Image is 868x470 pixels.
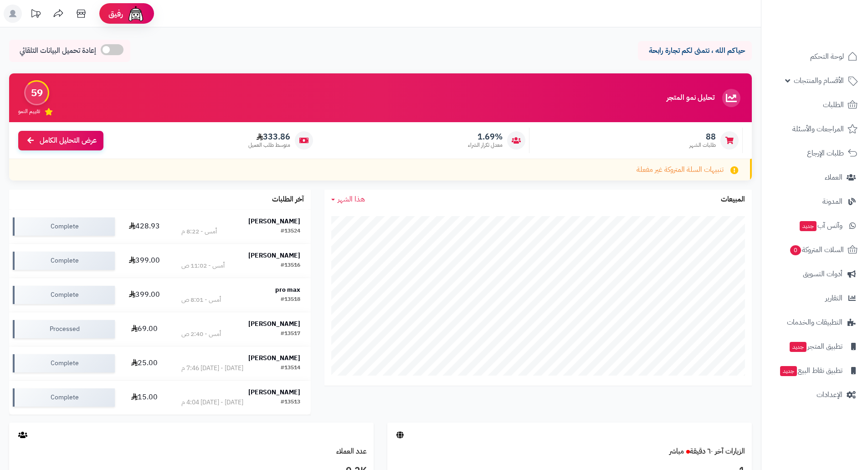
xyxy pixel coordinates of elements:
div: Complete [13,354,115,372]
div: [DATE] - [DATE] 4:04 م [181,398,243,407]
a: عرض التحليل الكامل [18,131,103,150]
small: مباشر [669,446,684,457]
img: ai-face.png [127,5,145,23]
span: عرض التحليل الكامل [40,135,97,146]
td: 399.00 [118,244,171,278]
div: #13513 [281,398,300,407]
a: لوحة التحكم [767,46,863,67]
a: أدوات التسويق [767,263,863,285]
div: #13514 [281,364,300,373]
span: تقييم النمو [18,108,40,115]
span: 333.86 [248,132,290,142]
span: الأقسام والمنتجات [794,74,844,87]
div: Complete [13,217,115,236]
td: 15.00 [118,381,171,414]
strong: [PERSON_NAME] [248,217,300,226]
div: #13518 [281,295,300,305]
h3: تحليل نمو المتجر [667,94,714,102]
a: الزيارات آخر ٦٠ دقيقةمباشر [669,446,745,457]
a: المراجعات والأسئلة [767,118,863,140]
h3: المبيعات [721,196,745,204]
div: أمس - 8:01 ص [181,295,221,305]
td: 428.93 [118,210,171,243]
span: هذا الشهر [338,194,365,205]
a: العملاء [767,166,863,188]
strong: [PERSON_NAME] [248,319,300,329]
strong: [PERSON_NAME] [248,387,300,397]
div: #13517 [281,330,300,339]
span: جديد [800,221,817,231]
a: طلبات الإرجاع [767,142,863,164]
a: السلات المتروكة0 [767,239,863,261]
div: Complete [13,286,115,304]
span: جديد [790,342,806,352]
a: تطبيق نقاط البيعجديد [767,360,863,382]
strong: [PERSON_NAME] [248,251,300,260]
span: العملاء [825,171,842,184]
td: 25.00 [118,346,171,380]
a: وآتس آبجديد [767,215,863,237]
span: التقارير [825,292,842,305]
span: تطبيق المتجر [789,340,842,353]
a: هذا الشهر [331,194,365,205]
span: تنبيهات السلة المتروكة غير مفعلة [637,165,724,175]
td: 399.00 [118,278,171,312]
span: رفيق [108,8,123,19]
div: أمس - 2:40 ص [181,330,221,339]
span: تطبيق نقاط البيع [779,364,842,377]
span: التطبيقات والخدمات [787,316,842,329]
span: طلبات الشهر [689,141,716,149]
span: أدوات التسويق [803,268,842,280]
p: حياكم الله ، نتمنى لكم تجارة رابحة [645,46,745,56]
a: التطبيقات والخدمات [767,311,863,333]
span: إعادة تحميل البيانات التلقائي [20,46,96,56]
div: [DATE] - [DATE] 7:46 م [181,364,243,373]
div: Processed [13,320,115,338]
a: المدونة [767,191,863,212]
a: عدد العملاء [336,446,367,457]
div: #13524 [281,227,300,236]
a: التقارير [767,287,863,309]
div: أمس - 11:02 ص [181,261,225,270]
div: Complete [13,388,115,407]
span: طلبات الإرجاع [807,147,844,160]
strong: [PERSON_NAME] [248,353,300,363]
span: 1.69% [468,132,503,142]
td: 69.00 [118,312,171,346]
span: الإعدادات [817,388,842,401]
a: تطبيق المتجرجديد [767,336,863,357]
span: متوسط طلب العميل [248,141,290,149]
div: أمس - 8:22 م [181,227,217,236]
span: جديد [780,366,797,376]
span: السلات المتروكة [789,243,844,256]
span: معدل تكرار الشراء [468,141,503,149]
span: وآتس آب [799,219,842,232]
span: لوحة التحكم [810,50,844,63]
h3: آخر الطلبات [272,196,304,204]
div: Complete [13,252,115,270]
span: 0 [790,245,801,255]
div: #13516 [281,261,300,270]
a: تحديثات المنصة [24,5,47,25]
span: 88 [689,132,716,142]
span: الطلبات [823,98,844,111]
a: الطلبات [767,94,863,116]
span: المراجعات والأسئلة [792,123,844,135]
strong: pro max [275,285,300,294]
a: الإعدادات [767,384,863,406]
span: المدونة [822,195,842,208]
